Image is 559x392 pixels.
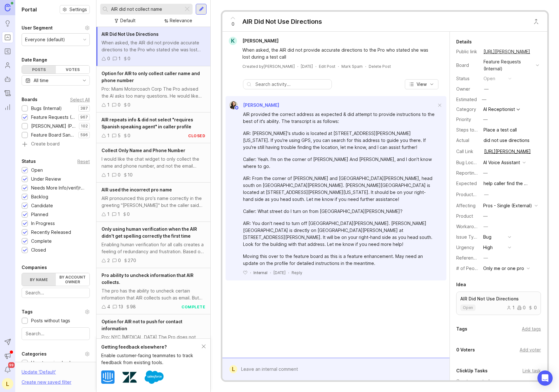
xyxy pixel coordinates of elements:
div: Complete [31,238,52,245]
div: Create new task [456,378,541,385]
div: 0 [517,305,526,310]
button: Workaround [482,222,490,231]
div: 0 [118,101,121,108]
div: Idea [456,281,466,288]
div: 98 [130,303,136,310]
div: 1 [107,171,109,178]
div: Add voter [520,346,541,353]
div: Create new saved filter [22,379,71,386]
div: Under Review [31,176,61,183]
div: Categories [22,350,47,358]
a: AIR used the incorrect pro nameAIR pronounced this pro's name correctly in the greeting "[PERSON_... [96,183,210,222]
div: Getting feedback elsewhere? [101,344,202,350]
div: Feature Requests (Internal) [483,58,533,72]
a: Option for AIR not to push for contact informationPro: NYC [MEDICAL_DATA] The Pro does not want A... [96,314,210,361]
div: Reply [292,270,302,275]
p: 596 [80,132,88,138]
time: [DATE] [273,270,286,275]
div: Feature Requests (Internal) [31,114,75,121]
div: 0 [127,211,130,218]
a: [DATE] [301,64,313,69]
button: View [405,79,438,89]
button: L [2,378,13,389]
img: Zendesk logo [122,370,137,384]
div: Bugs (Internal) [31,105,62,112]
img: Salesforce logo [145,368,164,387]
div: Candidate [31,202,53,209]
span: Settings [69,6,87,13]
div: 5 [118,132,121,139]
div: Moving this over to the feature board as this is a feature enhancement. May need an update on the... [243,253,436,267]
div: Only me or one pro [483,265,524,272]
div: Backlog [31,193,48,200]
span: AIR used the incorrect pro name [102,187,172,192]
a: Reporting [2,101,13,113]
h1: Portal [22,6,37,13]
span: Only using human verification when the AIR didn't get spelling correctly the first time [102,226,197,239]
p: 387 [80,106,88,111]
label: Expected [456,181,477,186]
a: [URL][PERSON_NAME] [484,149,531,154]
div: Category [456,106,478,113]
div: — [484,191,489,198]
div: did not use directions [483,137,529,144]
label: By name [22,273,56,286]
button: Close button [530,15,543,28]
a: AIR repeats info & did not select "requires Spanish speaking agent" in caller profile150closed [96,112,210,143]
p: AIR Did Not Use Directions [460,296,537,302]
span: Option for AIR to only collect caller name and phone number [102,71,200,83]
div: 0 [128,101,130,108]
label: Issue Type [456,234,479,240]
div: Add tags [522,325,541,332]
div: — [483,116,488,123]
a: [URL][PERSON_NAME] [482,48,532,56]
button: ProductboardID [482,190,490,199]
div: · [297,64,298,69]
img: member badge [234,106,239,110]
a: Option for AIR to only collect caller name and phone numberPro: Miami Motorcoach Corp The Pro adv... [96,66,210,112]
a: Only using human verification when the AIR didn't get spelling correctly the first timeEnabling h... [96,222,210,268]
div: complete [181,304,205,310]
span: Option for AIR not to push for contact information [102,319,182,331]
div: Delete Post [369,64,391,69]
div: Link task [523,367,541,374]
div: open [483,75,495,82]
div: I would like the chat widget to only collect the name and phone number, and not the email address. [102,156,205,170]
label: Product [456,213,473,219]
div: AIR pronounced this pro's name correctly in the greeting "[PERSON_NAME]" but the caller said his ... [102,195,205,209]
div: [PERSON_NAME] (Public) [31,123,76,130]
div: 0 Voters [456,346,475,354]
div: All time [34,77,49,84]
span: 99 [8,362,15,368]
div: Tags [456,325,467,333]
span: [PERSON_NAME] [242,38,279,43]
div: — [484,86,489,93]
p: 967 [80,115,88,120]
label: By account owner [56,273,90,286]
div: Uncategorized only [31,359,73,366]
div: When asked, the AIR did not provide accurate directions to the Pro who stated she was lost during... [102,39,205,53]
div: 1 [107,101,109,108]
div: 1 [107,132,109,139]
div: Owner [456,86,478,93]
p: open [463,305,473,310]
label: Reference(s) [456,255,484,260]
div: · [365,64,366,69]
div: Estimated [456,97,477,102]
div: Everyone (default) [25,36,65,43]
img: Ysabelle Eugenio [229,101,238,109]
img: Canny Home [5,4,10,11]
div: — [483,254,488,261]
div: — [480,95,488,104]
div: In Progress [31,220,55,227]
div: Caller: Yeah. I'm on the corner of [PERSON_NAME] And [PERSON_NAME], and I don't know where to go. [243,156,436,170]
label: Affecting [456,203,476,208]
div: Planned [31,211,48,218]
div: AIR: You don't need to turn off [GEOGRAPHIC_DATA][PERSON_NAME]. [PERSON_NAME][GEOGRAPHIC_DATA] is... [243,220,436,248]
div: Enabling human verification for all calls creates a feeling of redundancy and frustration. Based ... [102,241,205,255]
a: AIR Did Not Use DirectionsWhen asked, the AIR did not provide accurate directions to the Pro who ... [96,27,210,66]
div: AIR Did Not Use Directions [242,17,322,26]
button: Announcements [2,350,13,362]
a: Autopilot [2,74,13,85]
